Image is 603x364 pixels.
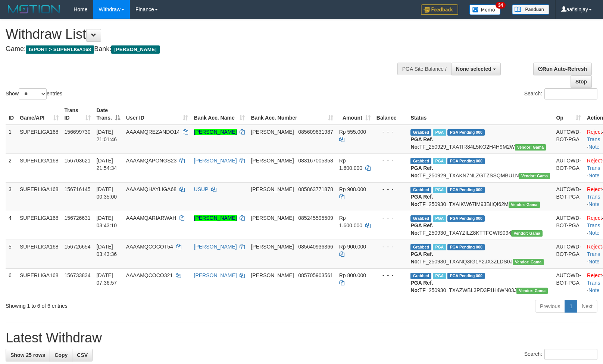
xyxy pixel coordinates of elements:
[377,128,405,136] div: - - -
[515,144,546,151] span: Vendor URL: https://trx31.1velocity.biz
[377,243,405,250] div: - - -
[410,136,433,150] b: PGA Ref. No:
[407,153,553,182] td: TF_250929_TXAKN7NLZGTZSSQMBU1N
[410,273,431,279] span: Grabbed
[298,272,333,278] span: Copy 085705903561 to clipboard
[111,45,159,54] span: [PERSON_NAME]
[65,158,91,164] span: 156703621
[587,215,602,221] a: Reject
[447,129,485,136] span: PGA Pending
[126,215,176,221] span: AAAAMQARIARWAH
[447,273,485,279] span: PGA Pending
[587,244,602,250] a: Reject
[339,272,366,278] span: Rp 800.000
[6,88,62,99] label: Show entries
[410,194,433,207] b: PGA Ref. No:
[194,186,209,192] a: USUP
[194,244,237,250] a: [PERSON_NAME]
[516,288,548,294] span: Vendor URL: https://trx31.1velocity.biz
[97,158,117,171] span: [DATE] 21:54:34
[456,66,491,72] span: None selected
[6,299,246,310] div: Showing 1 to 6 of 6 entries
[10,352,45,358] span: Show 25 rows
[6,4,62,15] img: MOTION_logo.png
[97,244,117,257] span: [DATE] 03:43:36
[339,158,362,171] span: Rp 1.600.000
[298,129,333,135] span: Copy 085609631987 to clipboard
[407,268,553,297] td: TF_250930_TXAZWBL3PD3F1H4WN03J
[17,182,62,211] td: SUPERLIGA168
[194,129,237,135] a: [PERSON_NAME]
[553,268,584,297] td: AUTOWD-BOT-PGA
[126,244,173,250] span: AAAAMQCOCOT54
[6,182,17,211] td: 3
[433,273,446,279] span: Marked by aafchhiseyha
[433,158,446,164] span: Marked by aafchhiseyha
[513,259,544,265] span: Vendor URL: https://trx31.1velocity.biz
[6,104,17,125] th: ID
[194,272,237,278] a: [PERSON_NAME]
[377,157,405,164] div: - - -
[587,158,602,164] a: Reject
[19,88,47,99] select: Showentries
[251,272,294,278] span: [PERSON_NAME]
[410,251,433,265] b: PGA Ref. No:
[451,63,501,75] button: None selected
[6,268,17,297] td: 6
[544,88,597,99] input: Search:
[544,349,597,360] input: Search:
[6,240,17,268] td: 5
[433,244,446,250] span: Marked by aafchhiseyha
[72,349,93,361] a: CSV
[407,125,553,154] td: TF_250929_TXATIR84L5KO2H4H9M2W
[447,158,485,164] span: PGA Pending
[97,186,117,200] span: [DATE] 00:35:00
[433,187,446,193] span: Marked by aafchhiseyha
[126,129,180,135] span: AAAAMQREZANDO14
[194,158,237,164] a: [PERSON_NAME]
[17,125,62,154] td: SUPERLIGA168
[588,287,600,293] a: Note
[26,45,94,54] span: ISPORT > SUPERLIGA168
[336,104,374,125] th: Amount: activate to sort column ascending
[6,45,394,53] h4: Game: Bank:
[191,104,248,125] th: Bank Acc. Name: activate to sort column ascending
[17,211,62,240] td: SUPERLIGA168
[587,129,602,135] a: Reject
[407,240,553,268] td: TF_250930_TXANQ3IG1Y2JX3ZLDS0J
[6,349,50,361] a: Show 25 rows
[553,153,584,182] td: AUTOWD-BOT-PGA
[298,186,333,192] span: Copy 085863771878 to clipboard
[94,104,123,125] th: Date Trans.: activate to sort column descending
[6,153,17,182] td: 2
[251,186,294,192] span: [PERSON_NAME]
[251,244,294,250] span: [PERSON_NAME]
[65,244,91,250] span: 156726654
[524,349,597,360] label: Search:
[377,214,405,222] div: - - -
[511,230,543,237] span: Vendor URL: https://trx31.1velocity.biz
[298,215,333,221] span: Copy 085245595509 to clipboard
[6,27,394,42] h1: Withdraw List
[62,104,94,125] th: Trans ID: activate to sort column ascending
[410,280,433,293] b: PGA Ref. No:
[588,230,600,236] a: Note
[97,215,117,228] span: [DATE] 03:43:10
[123,104,191,125] th: User ID: activate to sort column ascending
[65,186,91,192] span: 156716145
[433,215,446,222] span: Marked by aafchhiseyha
[533,63,592,75] a: Run Auto-Refresh
[6,330,597,345] h1: Latest Withdraw
[469,4,501,15] img: Button%20Memo.svg
[410,129,431,136] span: Grabbed
[298,158,333,164] span: Copy 083167005358 to clipboard
[126,158,176,164] span: AAAAMQAPONGS23
[553,104,584,125] th: Op: activate to sort column ascending
[496,2,506,9] span: 34
[421,4,458,15] img: Feedback.jpg
[407,182,553,211] td: TF_250930_TXAIKW67IM93BIIQI62M
[588,201,600,207] a: Note
[50,349,72,361] a: Copy
[339,215,362,228] span: Rp 1.600.000
[447,244,485,250] span: PGA Pending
